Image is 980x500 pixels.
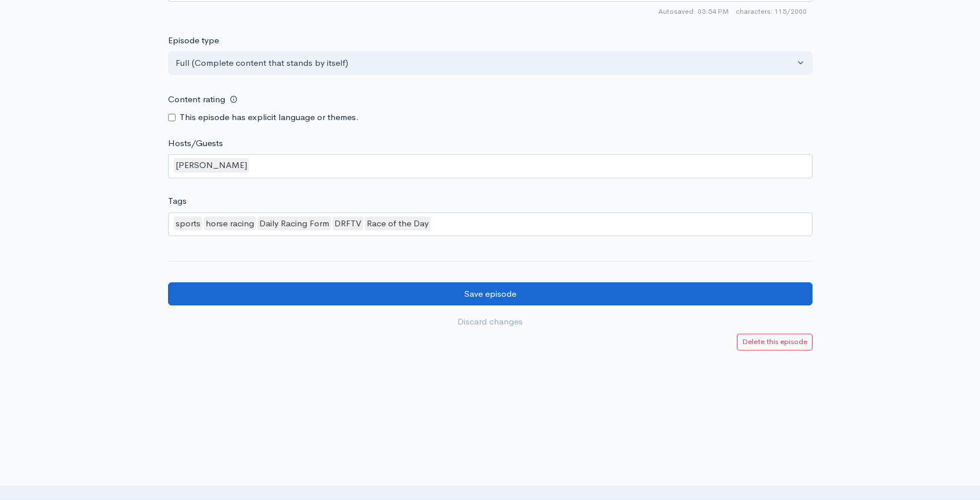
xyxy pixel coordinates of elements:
button: Full (Complete content that stands by itself) [168,51,813,75]
a: Discard changes [168,310,813,334]
div: Daily Racing Form [258,217,331,231]
div: sports [174,217,202,231]
div: Race of the Day [365,217,430,231]
label: Hosts/Guests [168,137,223,150]
span: 115/2000 [736,6,807,17]
div: horse racing [204,217,256,231]
a: Delete this episode [737,334,813,350]
div: DRFTV [333,217,363,231]
div: [PERSON_NAME] [174,158,249,173]
input: Save episode [168,282,813,306]
label: Episode type [168,34,219,47]
div: Full (Complete content that stands by itself) [176,57,795,70]
small: Delete this episode [742,337,807,346]
label: Content rating [168,88,225,111]
label: Tags [168,195,187,208]
label: This episode has explicit language or themes. [180,111,359,124]
span: Autosaved: 03:54 PM [658,6,729,17]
